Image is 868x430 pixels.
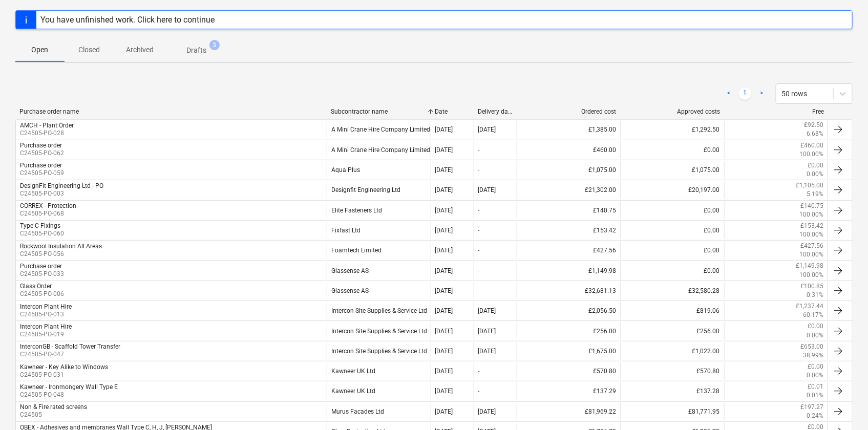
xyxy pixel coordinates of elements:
p: 0.24% [807,412,823,420]
div: Purchase order [20,142,62,149]
div: Intercon Plant Hire [20,303,72,310]
div: Murus Facades Ltd [327,403,430,420]
p: Closed [77,45,101,55]
div: Free [728,108,824,115]
p: 0.00% [807,170,823,179]
div: [DATE] [478,186,496,193]
div: Non & Fire rated screens [20,403,87,411]
div: A Mini Crane Hire Company Limited [327,121,430,138]
p: £427.56 [800,242,823,250]
div: £1,075.00 [620,161,724,179]
div: Rockwool Insulation All Areas [20,243,102,250]
p: £653.00 [800,342,823,351]
div: Intercon Site Supplies & Service Ltd [327,322,430,339]
p: 6.68% [807,130,823,138]
p: 0.00% [807,371,823,380]
div: Purchase order name [19,108,323,115]
div: £1,149.98 [517,262,620,279]
div: Glassense AS [327,282,430,299]
div: [DATE] [478,328,496,335]
div: Kawneer - Ironmongery Wall Type E [20,383,118,391]
div: Purchase order [20,263,62,270]
div: £570.80 [517,362,620,380]
div: Kawneer UK Ltd [327,362,430,380]
p: £0.00 [808,161,823,170]
div: [DATE] [435,328,453,335]
p: C24505-PO-056 [20,250,102,259]
div: Glass Order [20,283,52,290]
p: C24505-PO-059 [20,169,64,178]
div: [DATE] [435,348,453,355]
p: £460.00 [800,141,823,150]
div: DesignFit Engineering Ltd - PO [20,182,103,189]
div: - [478,267,480,274]
p: £1,149.98 [796,262,823,270]
p: C24505-PO-060 [20,229,64,238]
div: £460.00 [517,141,620,159]
div: [DATE] [435,388,453,395]
p: £197.27 [800,403,823,412]
div: [DATE] [435,146,453,154]
p: £0.00 [808,362,823,371]
p: 0.31% [807,291,823,299]
a: Page 1 is your current page [739,88,751,100]
div: [DATE] [478,408,496,415]
p: £0.01 [808,382,823,391]
div: [DATE] [435,166,453,174]
p: £0.00 [808,322,823,331]
div: £137.29 [517,382,620,400]
div: A Mini Crane Hire Company Limited [327,141,430,159]
p: £100.85 [800,282,823,291]
div: £0.00 [620,202,724,219]
div: £427.56 [517,242,620,259]
p: C24505-PO-068 [20,209,76,218]
div: [DATE] [478,126,496,133]
div: You have unfinished work. Click here to continue [40,15,215,25]
p: Open [28,45,52,55]
div: Kawneer - Key Alike to Windows [20,363,108,371]
div: £0.00 [620,141,724,159]
div: - [478,207,480,214]
div: [DATE] [478,307,496,314]
p: C24505-PO-019 [20,330,72,339]
div: Intercon Plant Hire [20,323,72,330]
p: £92.50 [804,121,823,130]
div: AMCH - Plant Order [20,122,74,129]
div: [DATE] [435,186,453,193]
div: £32,681.13 [517,282,620,299]
div: - [478,146,480,154]
div: £1,675.00 [517,342,620,360]
div: £140.75 [517,202,620,219]
p: 100.00% [799,271,823,279]
div: Date [435,108,470,115]
p: C24505-PO-013 [20,310,72,319]
div: [DATE] [435,247,453,254]
p: C24505-PO-031 [20,371,108,379]
div: Delivery date [478,108,513,115]
div: Purchase order [20,162,62,169]
p: £1,105.00 [796,181,823,190]
div: InterconGB - Scaffold Tower Transfer [20,343,120,350]
div: - [478,166,480,174]
div: [DATE] [435,126,453,133]
div: £32,580.28 [620,282,724,299]
div: [DATE] [435,307,453,314]
div: £0.00 [620,222,724,239]
div: - [478,227,480,234]
p: 100.00% [799,250,823,259]
div: Aqua Plus [327,161,430,179]
div: Designfit Engineering Ltd [327,181,430,199]
div: Elite Fasteners Ltd [327,202,430,219]
a: Previous page [723,88,735,100]
p: C24505-PO-006 [20,290,64,298]
p: C24505-PO-033 [20,270,64,278]
div: £256.00 [620,322,724,339]
div: Approved costs [625,108,721,115]
div: Type C Fixings [20,222,60,229]
div: Kawneer UK Ltd [327,382,430,400]
div: [DATE] [435,267,453,274]
div: £21,302.00 [517,181,620,199]
p: C24505 [20,411,87,419]
div: Fixfast Ltd [327,222,430,239]
div: £20,197.00 [620,181,724,199]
